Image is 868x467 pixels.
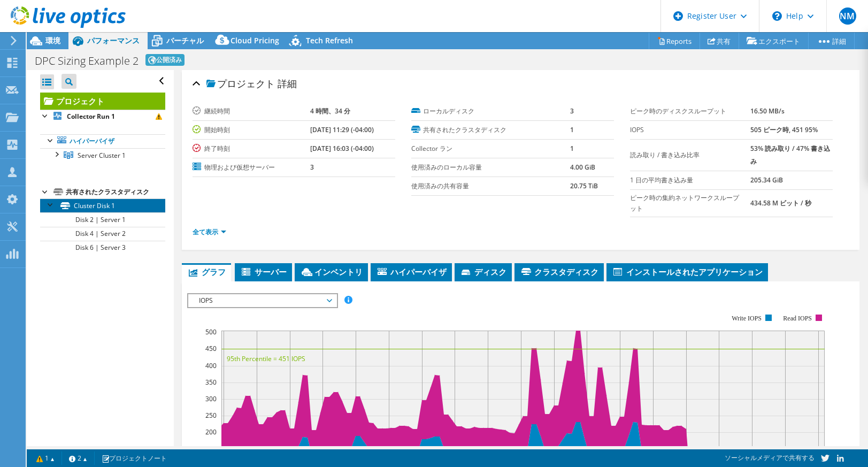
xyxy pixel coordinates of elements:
[240,266,287,277] span: サーバー
[29,451,62,465] a: 1
[205,394,217,403] text: 300
[67,112,115,121] b: Collector Run 1
[205,444,217,453] text: 150
[570,181,598,190] b: 20.75 TiB
[194,294,331,307] span: IOPS
[278,77,297,90] span: 詳細
[750,144,830,166] b: 53% 読み取り / 47% 書き込み
[750,198,811,208] b: 434.58 M ビット / 秒
[231,35,279,45] span: Cloud Pricing
[206,79,275,89] span: プロジェクト
[193,162,310,173] label: 物理および仮想サーバー
[193,227,226,236] a: 全て表示
[40,241,165,255] a: Disk 6 | Server 3
[460,266,506,277] span: ディスク
[411,125,570,135] label: 共有されたクラスタディスク
[739,33,809,49] a: エクスポート
[570,163,595,172] b: 4.00 GiB
[145,54,185,66] span: 公開済み
[808,33,855,49] a: 詳細
[411,143,570,154] label: Collector ラン
[839,7,856,25] span: NM
[94,451,174,465] a: プロジェクトノート
[772,11,782,21] svg: \n
[35,56,139,66] h1: DPC Sizing Example 2
[300,266,363,277] span: インベントリ
[40,93,165,110] a: プロジェクト
[411,181,570,192] label: 使用済みの共有容量
[166,35,204,45] span: バーチャル
[310,163,314,172] b: 3
[750,106,785,116] b: 16.50 MB/s
[78,151,126,160] span: Server Cluster 1
[630,175,750,186] label: 1 日の平均書き込み量
[40,198,165,212] a: Cluster Disk 1
[520,266,598,277] span: クラスタディスク
[227,354,305,363] text: 95th Percentile = 451 IOPS
[310,106,350,116] b: 4 時間、34 分
[205,361,217,370] text: 400
[40,148,165,162] a: Server Cluster 1
[205,427,217,437] text: 200
[310,125,374,134] b: [DATE] 11:29 (-04:00)
[630,106,750,117] label: ピーク時のディスクスループット
[193,106,310,117] label: 継続時間
[612,266,763,277] span: インストールされたアプリケーション
[630,193,750,214] label: ピーク時の集約ネットワークスループット
[193,143,310,154] label: 終了時刻
[732,315,762,322] text: Write IOPS
[87,35,140,45] span: パフォーマンス
[205,378,217,387] text: 350
[205,411,217,420] text: 250
[306,35,353,45] span: Tech Refresh
[40,227,165,241] a: Disk 4 | Server 2
[411,162,570,173] label: 使用済みのローカル容量
[725,453,815,462] span: ソーシャルメディアで共有する
[570,144,574,153] b: 1
[570,125,574,134] b: 1
[62,451,95,465] a: 2
[40,110,165,124] a: Collector Run 1
[376,266,447,277] span: ハイパーバイザ
[750,125,818,134] b: 505 ピーク時, 451 95%
[750,175,783,185] b: 205.34 GiB
[310,144,374,153] b: [DATE] 16:03 (-04:00)
[66,186,165,198] div: 共有されたクラスタディスク
[630,150,750,160] label: 読み取り / 書き込み比率
[40,134,165,148] a: ハイパーバイザ
[700,33,739,49] a: 共有
[630,125,750,135] label: IOPS
[45,35,60,45] span: 環境
[187,266,226,277] span: グラフ
[411,106,570,117] label: ローカルディスク
[193,125,310,135] label: 開始時刻
[205,327,217,336] text: 500
[649,33,700,49] a: Reports
[570,106,574,116] b: 3
[40,212,165,226] a: Disk 2 | Server 1
[205,344,217,353] text: 450
[783,315,812,322] text: Read IOPS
